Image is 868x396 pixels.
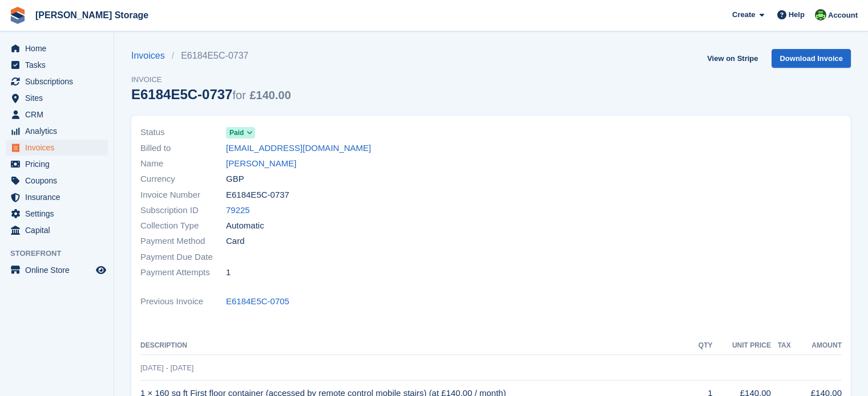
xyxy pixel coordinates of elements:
[140,295,226,308] span: Previous Invoice
[6,40,108,56] a: menu
[6,262,108,278] a: menu
[25,173,94,189] span: Coupons
[6,189,108,205] a: menu
[6,173,108,189] a: menu
[771,337,791,355] th: Tax
[25,189,94,205] span: Insurance
[140,157,226,170] span: Name
[226,126,255,139] a: Paid
[229,128,244,138] span: Paid
[25,206,94,222] span: Settings
[10,248,114,259] span: Storefront
[140,204,226,217] span: Subscription ID
[25,90,94,106] span: Sites
[6,57,108,73] a: menu
[9,7,26,24] img: stora-icon-8386f47178a22dfd0bd8f6a31ec36ba5ce8667c1dd55bd0f319d3a0aa187defe.svg
[94,263,108,277] a: Preview store
[226,295,289,308] a: E6184E5C-0705
[226,266,231,279] span: 1
[31,6,153,25] a: [PERSON_NAME] Storage
[140,364,193,372] span: [DATE] - [DATE]
[226,235,245,248] span: Card
[25,107,94,123] span: CRM
[25,140,94,156] span: Invoices
[140,126,226,139] span: Status
[226,219,264,232] span: Automatic
[25,222,94,238] span: Capital
[140,251,226,264] span: Payment Due Date
[140,266,226,279] span: Payment Attempts
[226,157,296,170] a: [PERSON_NAME]
[140,142,226,155] span: Billed to
[140,235,226,248] span: Payment Method
[6,107,108,123] a: menu
[25,74,94,89] span: Subscriptions
[131,87,291,102] div: E6184E5C-0737
[249,89,290,101] span: £140.00
[140,219,226,232] span: Collection Type
[703,49,762,68] a: View on Stripe
[226,142,371,155] a: [EMAIL_ADDRESS][DOMAIN_NAME]
[226,173,244,186] span: GBP
[25,123,94,139] span: Analytics
[226,189,289,202] span: E6184E5C-0737
[25,40,94,56] span: Home
[25,156,94,172] span: Pricing
[828,10,858,21] span: Account
[6,123,108,139] a: menu
[131,74,291,85] span: Invoice
[140,173,226,186] span: Currency
[226,204,250,217] a: 79225
[732,9,755,21] span: Create
[232,89,245,101] span: for
[6,74,108,89] a: menu
[140,189,226,202] span: Invoice Number
[772,49,851,68] a: Download Invoice
[6,222,108,238] a: menu
[712,337,770,355] th: Unit Price
[6,90,108,106] a: menu
[789,9,805,21] span: Help
[25,262,94,278] span: Online Store
[25,57,94,73] span: Tasks
[791,337,842,355] th: Amount
[131,49,291,63] nav: breadcrumbs
[131,49,172,63] a: Invoices
[6,156,108,172] a: menu
[140,337,691,355] th: Description
[6,140,108,156] a: menu
[6,206,108,222] a: menu
[691,337,712,355] th: QTY
[815,9,826,21] img: Thomas Frary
